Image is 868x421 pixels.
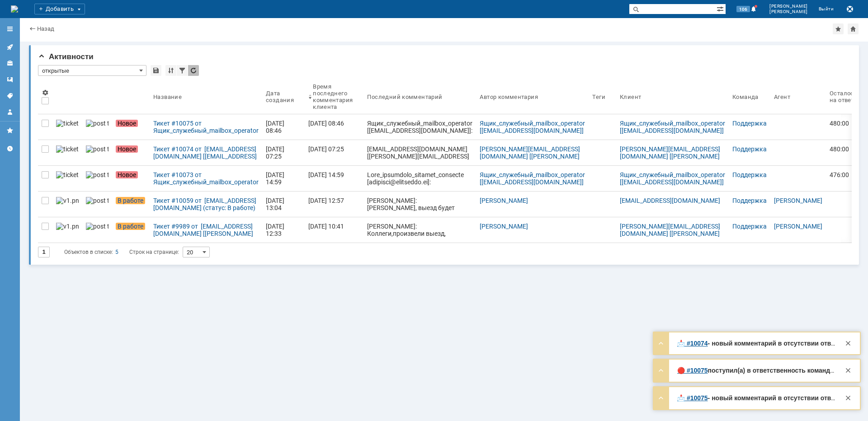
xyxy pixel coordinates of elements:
[620,197,720,204] a: [EMAIL_ADDRESS][DOMAIN_NAME]
[305,80,363,114] th: Время последнего комментария клиента
[367,171,472,330] div: Lore_ipsumdolo_sitamet_consecte [adipisci@elitseddo.ei]: Temp incidi: [Utlabo] (ETDO-205991) Magn...
[82,166,112,191] a: post ticket.png
[620,120,726,134] a: Ящик_служебный_mailbox_operator [[EMAIL_ADDRESS][DOMAIN_NAME]]
[305,217,363,243] a: [DATE] 10:41
[56,223,79,230] img: v1.png
[42,89,49,96] span: Настройки
[153,171,259,186] div: Тикет #10073 от Ящик_служебный_mailbox_operator [[EMAIL_ADDRESS][DOMAIN_NAME]] (статус: Новое)
[826,166,861,191] a: 476:00
[3,89,17,103] a: Теги
[480,171,586,186] a: Ящик_служебный_mailbox_operator [[EMAIL_ADDRESS][DOMAIN_NAME]]
[774,223,822,230] a: [PERSON_NAME]
[769,9,808,14] span: [PERSON_NAME]
[480,223,528,230] a: [PERSON_NAME]
[3,40,17,54] a: Активности
[262,114,305,140] a: [DATE] 08:46
[732,223,767,230] a: Поддержка
[188,65,199,76] div: Обновлять список
[116,171,138,178] span: Новое
[153,197,259,211] div: Тикет #10059 от [EMAIL_ADDRESS][DOMAIN_NAME] (статус: В работе)
[708,367,837,374] strong: поступил(а) в ответственность команды.
[830,120,857,127] div: 480:00
[480,120,586,134] a: Ящик_служебный_mailbox_operator [[EMAIL_ADDRESS][DOMAIN_NAME]]
[52,114,82,140] a: ticket_notification.png
[830,145,857,153] div: 480:00
[843,338,854,349] div: Закрыть
[677,340,708,347] a: 📩 #10074
[308,120,344,127] div: [DATE] 08:46
[11,5,18,13] img: logo
[729,80,770,114] th: Команда
[830,171,857,178] div: 476:00
[116,120,138,127] span: Новое
[150,80,262,114] th: Название
[843,393,854,403] div: Закрыть
[112,192,150,217] a: В работе
[56,171,79,178] img: ticket_notification.png
[592,94,605,100] div: Теги
[56,145,79,153] img: ticket_notification.png
[732,171,767,178] a: Поддержка
[826,114,861,140] a: 480:00
[367,197,472,233] div: [PERSON_NAME]: [PERSON_NAME], выезд будет организован только после предоставления вами запрошенны...
[620,145,722,167] a: [PERSON_NAME][EMAIL_ADDRESS][DOMAIN_NAME] [[PERSON_NAME][EMAIL_ADDRESS][DOMAIN_NAME]]
[308,223,344,230] div: [DATE] 10:41
[153,94,182,100] div: Название
[833,23,844,34] div: Добавить в избранное
[112,140,150,165] a: Новое
[52,217,82,243] a: v1.png
[82,114,112,140] a: post ticket.png
[112,114,150,140] a: Новое
[150,114,262,140] a: Тикет #10075 от Ящик_служебный_mailbox_operator [[EMAIL_ADDRESS][DOMAIN_NAME]] (статус: Новое)
[305,166,363,191] a: [DATE] 14:59
[266,145,286,160] div: [DATE] 07:25
[52,140,82,165] a: ticket_notification.png
[308,197,344,204] div: [DATE] 12:57
[266,223,286,237] div: [DATE] 12:33
[620,223,722,244] a: [PERSON_NAME][EMAIL_ADDRESS][DOMAIN_NAME] [[PERSON_NAME][EMAIL_ADDRESS][DOMAIN_NAME]]
[308,145,344,153] div: [DATE] 07:25
[769,4,808,9] span: [PERSON_NAME]
[677,394,708,402] strong: 📩 #10075
[305,192,363,217] a: [DATE] 12:57
[56,120,79,127] img: ticket_notification.png
[151,65,161,76] div: Сохранить вид
[476,80,589,114] th: Автор комментария
[367,223,472,273] div: [PERSON_NAME]: Коллеги,произвели выезд, проблема со стороны аплинка, на доме кап. ремонт, демонти...
[313,83,353,110] div: Время последнего комментария клиента
[266,90,294,103] div: Дата создания
[844,4,855,14] button: Сохранить лог
[82,192,112,217] a: post ticket.png
[11,5,18,13] a: Перейти на домашнюю страницу
[367,94,442,100] div: Последний комментарий
[34,4,85,14] div: Добавить
[363,217,476,243] a: [PERSON_NAME]: Коллеги,произвели выезд, проблема со стороны аплинка, на доме кап. ремонт, демонти...
[3,56,17,70] a: Клиенты
[56,197,79,204] img: v1.png
[830,90,857,103] div: Осталось на ответ
[732,120,767,127] a: Поддержка
[266,171,286,186] div: [DATE] 14:59
[153,145,259,160] div: Тикет #10074 от [EMAIL_ADDRESS][DOMAIN_NAME] [[EMAIL_ADDRESS][DOMAIN_NAME]] (статус: Новое)
[843,365,854,376] div: Закрыть
[3,72,17,87] a: Шаблоны комментариев
[480,145,582,167] a: [PERSON_NAME][EMAIL_ADDRESS][DOMAIN_NAME] [[PERSON_NAME][EMAIL_ADDRESS][DOMAIN_NAME]]
[363,166,476,191] a: Lore_ipsumdolo_sitamet_consecte [adipisci@elitseddo.ei]: Temp incidi: [Utlabo] (ETDO-205991) Magn...
[112,217,150,243] a: В работе
[86,171,108,178] img: post ticket.png
[116,145,138,153] span: Новое
[38,52,94,61] span: Активности
[112,166,150,191] a: Новое
[774,197,822,204] a: [PERSON_NAME]
[150,166,262,191] a: Тикет #10073 от Ящик_служебный_mailbox_operator [[EMAIL_ADDRESS][DOMAIN_NAME]] (статус: Новое)
[3,105,17,119] a: Мой профиль
[177,65,188,76] div: Фильтрация...
[363,114,476,140] a: Ящик_служебный_mailbox_operator [[EMAIL_ADDRESS][DOMAIN_NAME]]: Тема письма: [Ticket] (ERTH-35550...
[480,94,538,100] div: Автор комментария
[64,249,113,255] span: Объектов в списке:
[770,80,826,114] th: Агент
[115,247,118,257] div: 5
[305,114,363,140] a: [DATE] 08:46
[677,394,836,402] div: Здравствуйте, Ящик_служебный_mailbox_operator ! Ваше обращение зарегистрировано в Службе Техничес...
